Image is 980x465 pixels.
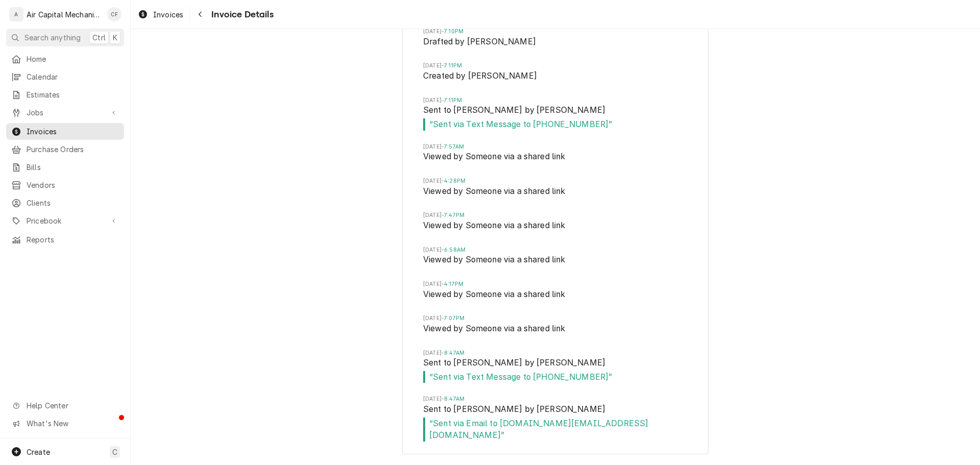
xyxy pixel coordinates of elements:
[423,70,688,84] span: Event String
[423,62,688,96] li: Event
[92,32,106,43] span: Ctrl
[444,281,463,287] em: 4:17PM
[423,246,688,254] span: Timestamp
[24,32,81,43] span: Search anything
[423,395,688,403] span: Timestamp
[27,418,118,429] span: What's New
[6,141,124,158] a: Purchase Orders
[6,29,124,46] button: Search anythingCtrlK
[113,32,117,43] span: K
[423,177,688,211] li: Event
[6,177,124,193] a: Vendors
[423,246,688,280] li: Event
[423,314,688,323] span: Timestamp
[208,8,273,21] span: Invoice Details
[444,97,462,104] em: 7:11PM
[423,28,688,36] span: Timestamp
[112,447,117,457] span: C
[6,415,124,432] a: Go to What's New
[444,350,464,356] em: 8:47AM
[27,144,119,155] span: Purchase Orders
[27,198,119,208] span: Clients
[423,371,688,383] span: Event Message
[27,448,50,456] span: Create
[423,280,688,288] span: Timestamp
[153,9,183,20] span: Invoices
[423,151,688,165] span: Event String
[27,400,118,411] span: Help Center
[423,349,688,357] span: Timestamp
[423,143,688,177] li: Event
[444,212,464,218] em: 7:47PM
[423,143,688,151] span: Timestamp
[6,104,124,121] a: Go to Jobs
[423,104,688,118] span: Event String
[444,247,465,253] em: 6:58AM
[6,86,124,103] a: Estimates
[134,6,187,23] a: Invoices
[27,9,102,20] div: Air Capital Mechanical
[423,403,688,418] span: Event String
[27,71,119,82] span: Calendar
[27,89,119,100] span: Estimates
[107,7,121,21] div: Charles Faure's Avatar
[423,62,688,70] span: Timestamp
[6,68,124,85] a: Calendar
[9,7,23,21] div: Air Capital Mechanical's Avatar
[423,314,688,349] li: Event
[27,126,119,137] span: Invoices
[107,7,121,21] div: CF
[444,396,464,402] em: 8:47AM
[423,185,688,200] span: Event String
[9,7,23,21] div: A
[27,107,104,118] span: Jobs
[444,178,465,184] em: 4:28PM
[444,62,462,69] em: 7:11PM
[403,17,708,454] div: Accordion Body
[423,395,688,454] li: Event
[444,143,464,150] em: 7:57AM
[423,357,688,371] span: Event String
[27,180,119,190] span: Vendors
[6,123,124,140] a: Invoices
[423,177,688,185] span: Timestamp
[423,96,688,143] li: Event
[444,315,464,322] em: 7:07PM
[27,162,119,173] span: Bills
[423,349,688,396] li: Event
[423,323,688,337] span: Event String
[423,219,688,234] span: Event String
[6,212,124,229] a: Go to Pricebook
[423,254,688,268] span: Event String
[423,418,688,442] span: Event Message
[27,54,119,64] span: Home
[192,6,208,22] button: Navigate back
[6,159,124,176] a: Bills
[6,194,124,211] a: Clients
[6,51,124,67] a: Home
[423,28,688,62] li: Event
[423,211,688,219] span: Timestamp
[423,118,688,131] span: Event Message
[6,231,124,248] a: Reports
[27,234,119,245] span: Reports
[423,96,688,105] span: Timestamp
[423,211,688,246] li: Event
[423,288,688,303] span: Event String
[6,397,124,414] a: Go to Help Center
[27,215,104,226] span: Pricebook
[423,280,688,314] li: Event
[444,28,463,35] em: 7:10PM
[423,36,688,50] span: Event String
